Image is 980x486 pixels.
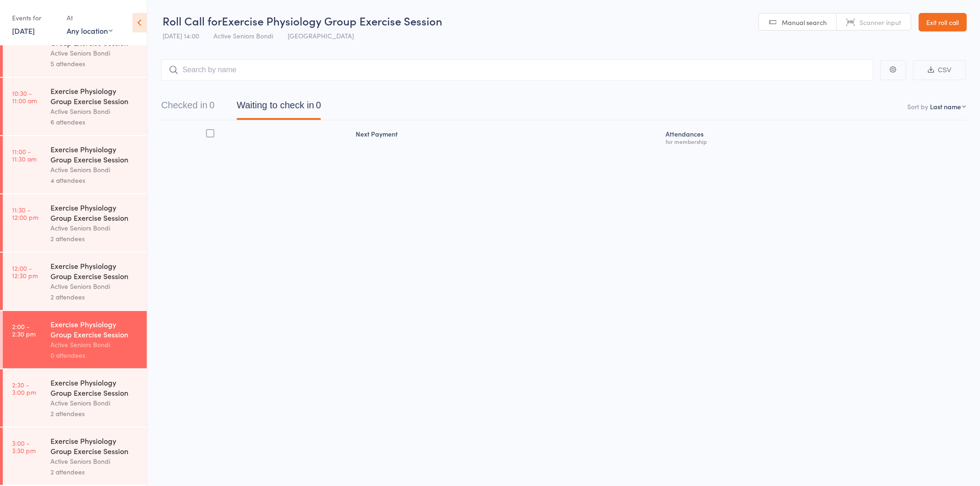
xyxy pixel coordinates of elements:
div: Active Seniors Bondi [50,223,139,233]
span: [GEOGRAPHIC_DATA] [288,31,354,40]
a: 10:00 -10:30 amExercise Physiology Group Exercise SessionActive Seniors Bondi5 attendees [3,19,147,77]
div: Active Seniors Bondi [50,48,139,58]
div: Last name [930,102,961,111]
div: 0 [209,100,214,110]
div: 5 attendees [50,58,139,69]
div: Exercise Physiology Group Exercise Session [50,202,139,223]
div: 0 [316,100,321,110]
div: Active Seniors Bondi [50,281,139,292]
div: 6 attendees [50,117,139,127]
span: Manual search [782,18,827,27]
div: 2 attendees [50,233,139,244]
div: Exercise Physiology Group Exercise Session [50,436,139,456]
time: 10:00 - 10:30 am [12,31,38,46]
div: Next Payment [352,125,662,149]
span: Exercise Physiology Group Exercise Session [222,13,442,28]
span: Active Seniors Bondi [214,31,273,40]
input: Search by name [161,59,873,81]
button: CSV [913,60,966,80]
a: 11:30 -12:00 pmExercise Physiology Group Exercise SessionActive Seniors Bondi2 attendees [3,194,147,252]
a: 12:00 -12:30 pmExercise Physiology Group Exercise SessionActive Seniors Bondi2 attendees [3,253,147,310]
time: 2:30 - 3:00 pm [12,381,36,396]
span: [DATE] 14:00 [163,31,199,40]
div: Any location [67,25,113,36]
a: 10:30 -11:00 amExercise Physiology Group Exercise SessionActive Seniors Bondi6 attendees [3,78,147,135]
a: [DATE] [12,25,35,36]
a: 3:00 -3:30 pmExercise Physiology Group Exercise SessionActive Seniors Bondi2 attendees [3,428,147,485]
div: Active Seniors Bondi [50,339,139,350]
time: 10:30 - 11:00 am [12,89,37,104]
a: Exit roll call [919,13,967,31]
div: Exercise Physiology Group Exercise Session [50,261,139,281]
div: Events for [12,10,57,25]
div: Active Seniors Bondi [50,164,139,175]
a: 2:30 -3:00 pmExercise Physiology Group Exercise SessionActive Seniors Bondi2 attendees [3,369,147,427]
div: Active Seniors Bondi [50,106,139,117]
div: Active Seniors Bondi [50,398,139,408]
div: Exercise Physiology Group Exercise Session [50,377,139,398]
div: 4 attendees [50,175,139,186]
label: Sort by [908,102,929,111]
time: 11:30 - 12:00 pm [12,206,38,221]
a: 2:00 -2:30 pmExercise Physiology Group Exercise SessionActive Seniors Bondi0 attendees [3,311,147,368]
div: for membership [666,138,962,144]
time: 11:00 - 11:30 am [12,148,37,162]
div: 2 attendees [50,467,139,477]
a: 11:00 -11:30 amExercise Physiology Group Exercise SessionActive Seniors Bondi4 attendees [3,136,147,193]
div: At [67,10,113,25]
div: Exercise Physiology Group Exercise Session [50,144,139,164]
time: 12:00 - 12:30 pm [12,264,38,279]
span: Scanner input [860,18,902,27]
div: Exercise Physiology Group Exercise Session [50,319,139,339]
time: 3:00 - 3:30 pm [12,439,36,454]
div: 2 attendees [50,408,139,419]
time: 2:00 - 2:30 pm [12,323,36,337]
div: Exercise Physiology Group Exercise Session [50,86,139,106]
div: 2 attendees [50,292,139,302]
button: Checked in0 [161,95,214,120]
div: 0 attendees [50,350,139,361]
button: Waiting to check in0 [237,95,321,120]
span: Roll Call for [163,13,222,28]
div: Active Seniors Bondi [50,456,139,467]
div: Atten­dances [662,125,966,149]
